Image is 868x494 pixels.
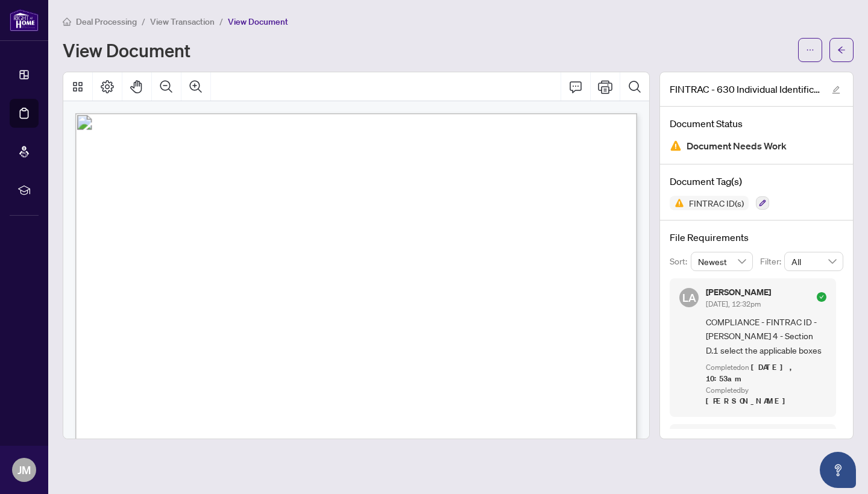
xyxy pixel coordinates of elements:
[670,82,820,96] span: FINTRAC - 630 Individual Identification Record B - PropTx-OREA_[DATE] 14_13_20.pdf
[63,17,71,26] span: home
[670,255,691,268] p: Sort:
[820,452,856,488] button: Open asap
[706,396,792,406] span: [PERSON_NAME]
[670,174,843,189] h4: Document Tag(s)
[228,16,288,27] span: View Document
[63,40,190,60] h1: View Document
[670,140,682,152] img: Document Status
[670,116,843,131] h4: Document Status
[698,252,746,270] span: Newest
[150,16,215,27] span: View Transaction
[17,461,31,478] span: JM
[806,46,814,54] span: ellipsis
[706,299,761,308] span: [DATE], 12:32pm
[687,138,787,154] span: Document Needs Work
[76,16,137,27] span: Deal Processing
[760,255,784,268] p: Filter:
[706,362,796,384] span: [DATE], 10:53am
[791,252,836,270] span: All
[684,199,749,207] span: FINTRAC ID(s)
[706,315,826,357] span: COMPLIANCE - FINTRAC ID - [PERSON_NAME] 4 - Section D.1 select the applicable boxes
[10,9,39,31] img: logo
[670,196,684,210] img: Status Icon
[142,14,145,28] li: /
[817,292,826,302] span: check-circle
[682,289,696,306] span: LA
[837,46,846,54] span: arrow-left
[219,14,223,28] li: /
[706,362,826,385] div: Completed on
[832,86,840,94] span: edit
[670,230,843,245] h4: File Requirements
[706,288,771,296] h5: [PERSON_NAME]
[706,385,826,408] div: Completed by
